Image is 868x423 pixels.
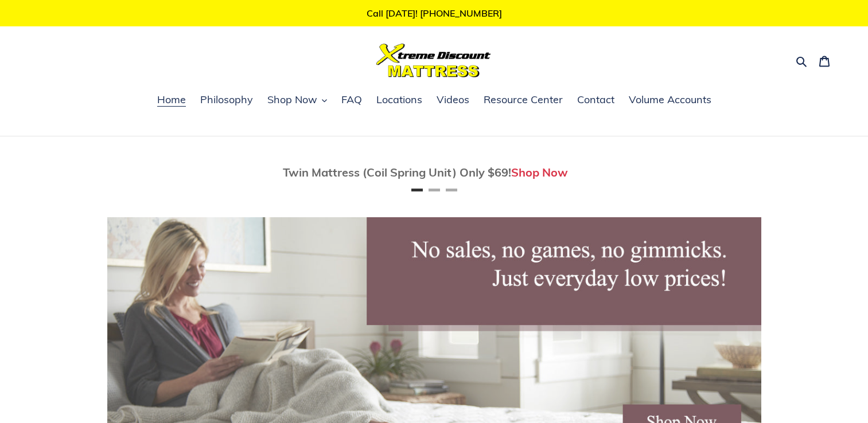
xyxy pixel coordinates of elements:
[194,92,259,109] a: Philosophy
[511,165,568,179] a: Shop Now
[376,44,491,77] img: Xtreme Discount Mattress
[157,93,186,107] span: Home
[623,92,717,109] a: Volume Accounts
[437,93,469,107] span: Videos
[376,93,422,107] span: Locations
[267,93,317,107] span: Shop Now
[283,165,511,179] span: Twin Mattress (Coil Spring Unit) Only $69!
[341,93,362,107] span: FAQ
[571,92,620,109] a: Contact
[629,93,711,107] span: Volume Accounts
[577,93,614,107] span: Contact
[262,92,333,109] button: Shop Now
[446,189,457,191] button: Page 3
[151,92,192,109] a: Home
[411,189,423,191] button: Page 1
[371,92,428,109] a: Locations
[478,92,569,109] a: Resource Center
[200,93,253,107] span: Philosophy
[429,189,440,191] button: Page 2
[484,93,563,107] span: Resource Center
[336,92,368,109] a: FAQ
[431,92,475,109] a: Videos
